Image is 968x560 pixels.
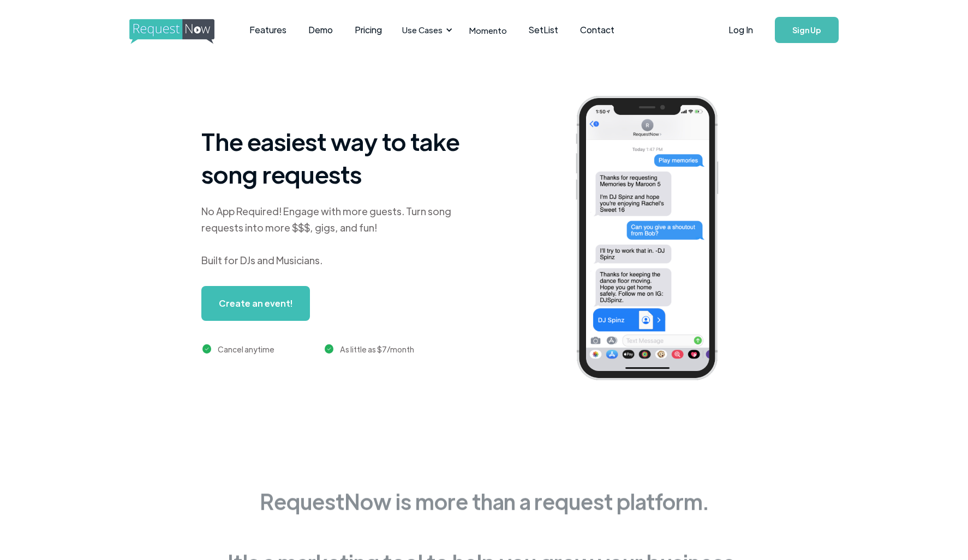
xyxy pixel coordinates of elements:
a: Features [238,13,297,47]
a: Pricing [344,13,393,47]
img: iphone screenshot [563,88,748,392]
div: Cancel anytime [218,343,274,356]
a: Create an event! [201,286,310,321]
div: As little as $7/month [340,343,414,356]
img: green checkmark [202,344,212,354]
div: Use Cases [396,13,456,47]
a: home [129,19,211,41]
div: Use Cases [402,24,443,36]
a: SetList [518,13,569,47]
a: Demo [297,13,344,47]
a: Sign Up [775,17,839,43]
img: requestnow logo [129,19,235,44]
a: Momento [458,14,518,46]
div: No App Required! Engage with more guests. Turn song requests into more $$$, gigs, and fun! Built ... [201,203,474,269]
h1: The easiest way to take song requests [201,125,474,190]
a: Contact [569,13,625,47]
img: green checkmark [325,344,334,354]
a: Log In [718,11,764,49]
